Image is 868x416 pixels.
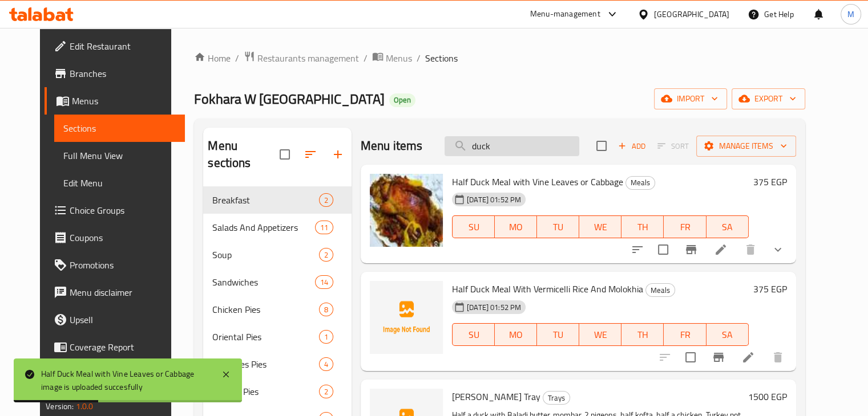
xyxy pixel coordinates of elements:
span: Full Menu View [63,149,176,162]
a: Edit menu item [714,243,728,256]
span: 2 [320,250,333,260]
span: Upsell [70,313,176,327]
input: search [445,136,579,156]
a: Choice Groups [45,197,185,224]
span: Select to update [679,345,703,369]
span: TU [542,219,575,235]
button: Branch-specific-item [705,344,732,371]
a: Branches [45,60,185,87]
span: Menus [72,94,176,108]
span: SU [457,327,490,343]
span: 2 [320,386,333,397]
span: MO [499,327,532,343]
span: Choice Groups [70,203,176,217]
div: Sausages Pies4 [203,350,352,378]
div: items [319,385,333,398]
div: Meals [625,176,655,190]
span: Coupons [70,231,176,244]
li: / [235,51,239,65]
span: Edit Menu [63,176,176,190]
button: TH [621,323,664,346]
div: Menu-management [530,7,600,21]
div: items [315,275,333,289]
span: Fokhara W [GEOGRAPHIC_DATA] [194,86,385,112]
span: TH [626,219,659,235]
span: MO [499,219,532,235]
button: delete [737,236,764,263]
span: WE [584,327,617,343]
button: SA [706,323,749,346]
li: / [364,51,368,65]
div: Oriental Pies [212,330,318,344]
span: [PERSON_NAME] Tray [452,388,540,405]
li: / [417,51,421,65]
button: sort-choices [624,236,651,263]
span: 11 [316,222,333,233]
span: Sections [425,51,458,65]
span: Menus [386,51,412,65]
img: Half Duck Meal with Vine Leaves or Cabbage [370,174,443,247]
span: Open [389,95,415,105]
button: delete [764,344,792,371]
span: Sections [63,121,176,135]
div: Soup [212,248,318,262]
span: Breakfast [212,193,318,207]
button: FR [664,215,706,238]
div: Sandwiches14 [203,268,352,296]
span: Manage items [705,139,787,153]
a: Sections [54,115,185,142]
span: 4 [320,359,333,370]
span: Meals [626,176,655,189]
a: Coupons [45,224,185,251]
a: Menu disclaimer [45,279,185,306]
span: import [663,92,718,106]
button: Add [613,137,650,155]
span: Menu disclaimer [70,286,176,299]
button: MO [495,323,537,346]
span: Sausages Pies [212,357,318,371]
span: Sandwiches [212,275,314,289]
span: Half Duck Meal with Vine Leaves or Cabbage [452,173,623,190]
div: Meals [645,283,675,297]
h6: 375 EGP [753,281,787,297]
span: M [847,8,854,21]
div: items [319,357,333,371]
span: 1.0.0 [76,399,94,414]
a: Edit Menu [54,169,185,197]
button: Add section [324,141,352,168]
div: items [319,303,333,316]
button: MO [495,215,537,238]
div: Trays [543,391,570,405]
div: Chicken Pies8 [203,296,352,323]
span: Add [616,140,647,153]
button: import [654,88,727,109]
span: Various Pies [212,385,318,398]
span: Sort sections [297,141,324,168]
span: [DATE] 01:52 PM [462,302,526,313]
button: WE [579,215,621,238]
span: TH [626,327,659,343]
span: 8 [320,304,333,315]
span: Restaurants management [257,51,359,65]
img: Half Duck Meal With Vermicelli Rice And Molokhia [370,281,443,354]
h6: 1500 EGP [748,389,787,405]
div: Salads And Appetizers11 [203,214,352,241]
span: Select all sections [273,142,297,166]
span: Edit Restaurant [70,39,176,53]
span: FR [668,327,701,343]
span: TU [542,327,575,343]
span: Salads And Appetizers [212,221,314,234]
button: Branch-specific-item [677,236,705,263]
span: WE [584,219,617,235]
button: TH [621,215,664,238]
a: Edit Restaurant [45,32,185,60]
a: Upsell [45,306,185,333]
a: Edit menu item [741,350,755,364]
div: Chicken Pies [212,303,318,316]
nav: breadcrumb [194,51,805,66]
div: Soup2 [203,241,352,268]
a: Home [194,51,231,65]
